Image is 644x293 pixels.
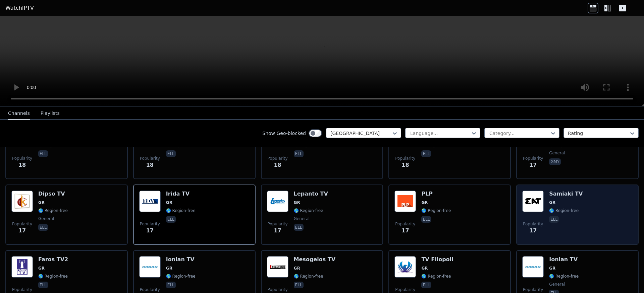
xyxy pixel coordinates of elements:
[38,266,45,271] span: GR
[549,150,565,156] span: general
[549,208,579,213] span: 🌎 Region-free
[294,200,300,205] span: GR
[401,227,409,235] span: 17
[421,150,431,157] p: ell
[166,150,176,157] p: ell
[549,266,555,271] span: GR
[12,156,32,161] span: Popularity
[140,221,160,227] span: Popularity
[549,191,583,197] h6: Samiaki TV
[523,287,543,292] span: Popularity
[38,216,54,221] span: general
[268,156,288,161] span: Popularity
[267,191,288,212] img: Lepanto TV
[139,256,161,278] img: Ionian TV
[166,191,196,197] h6: Irida TV
[139,191,161,212] img: Irida TV
[11,191,33,212] img: Dipso TV
[421,282,431,288] p: ell
[294,256,335,263] h6: Mesogeios TV
[38,150,48,157] p: ell
[166,282,176,288] p: ell
[146,227,154,235] span: 17
[529,161,537,169] span: 17
[38,282,48,288] p: ell
[549,158,561,165] p: gmy
[421,208,451,213] span: 🌎 Region-free
[294,224,304,231] p: ell
[421,266,428,271] span: GR
[294,274,323,279] span: 🌎 Region-free
[522,256,544,278] img: Ionian TV
[549,216,559,223] p: ell
[166,208,196,213] span: 🌎 Region-free
[268,287,288,292] span: Popularity
[294,191,328,197] h6: Lepanto TV
[421,256,453,263] h6: TV Filopoli
[549,274,579,279] span: 🌎 Region-free
[294,150,304,157] p: ell
[38,208,68,213] span: 🌎 Region-free
[11,256,33,278] img: Faros TV2
[421,274,451,279] span: 🌎 Region-free
[268,221,288,227] span: Popularity
[395,287,415,292] span: Popularity
[166,274,196,279] span: 🌎 Region-free
[401,161,409,169] span: 18
[274,227,281,235] span: 17
[41,107,60,120] button: Playlists
[294,282,304,288] p: ell
[18,161,26,169] span: 18
[38,256,68,263] h6: Faros TV2
[421,200,428,205] span: GR
[523,156,543,161] span: Popularity
[18,227,26,235] span: 17
[421,216,431,223] p: ell
[421,191,451,197] h6: PLP
[140,287,160,292] span: Popularity
[267,256,288,278] img: Mesogeios TV
[294,208,323,213] span: 🌎 Region-free
[146,161,154,169] span: 18
[394,256,416,278] img: TV Filopoli
[395,221,415,227] span: Popularity
[549,256,579,263] h6: Ionian TV
[12,221,32,227] span: Popularity
[140,156,160,161] span: Popularity
[294,266,300,271] span: GR
[166,216,176,223] p: ell
[523,221,543,227] span: Popularity
[529,227,537,235] span: 17
[549,282,565,287] span: general
[166,256,196,263] h6: Ionian TV
[38,191,68,197] h6: Dipso TV
[394,191,416,212] img: PLP
[166,266,172,271] span: GR
[38,224,48,231] p: ell
[8,107,30,120] button: Channels
[262,130,306,137] label: Show Geo-blocked
[5,4,34,12] a: WatchIPTV
[522,191,544,212] img: Samiaki TV
[166,200,172,205] span: GR
[549,200,555,205] span: GR
[395,156,415,161] span: Popularity
[38,274,68,279] span: 🌎 Region-free
[38,200,45,205] span: GR
[12,287,32,292] span: Popularity
[294,216,310,221] span: general
[274,161,281,169] span: 18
